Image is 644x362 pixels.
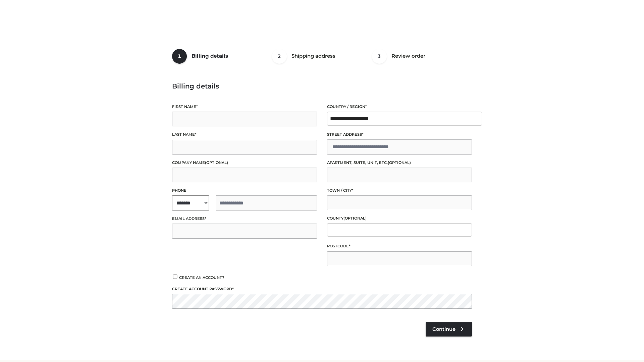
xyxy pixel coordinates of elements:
span: (optional) [388,160,411,165]
span: 1 [172,49,187,64]
label: Create account password [172,286,472,292]
label: Street address [327,131,472,138]
a: Continue [426,322,472,337]
label: First name [172,104,317,110]
label: Apartment, suite, unit, etc. [327,160,472,166]
span: Shipping address [291,53,335,59]
h3: Billing details [172,82,472,90]
input: Create an account? [172,275,178,279]
label: Company name [172,160,317,166]
label: Last name [172,131,317,138]
span: (optional) [205,160,228,165]
span: (optional) [343,216,367,221]
span: Continue [432,326,455,332]
span: Billing details [192,53,228,59]
label: Email address [172,216,317,222]
label: Postcode [327,243,472,249]
label: Phone [172,187,317,194]
span: Create an account? [179,275,224,280]
label: Country / Region [327,104,472,110]
span: 3 [372,49,387,64]
span: Review order [391,53,425,59]
label: County [327,215,472,222]
span: 2 [272,49,287,64]
label: Town / City [327,187,472,194]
